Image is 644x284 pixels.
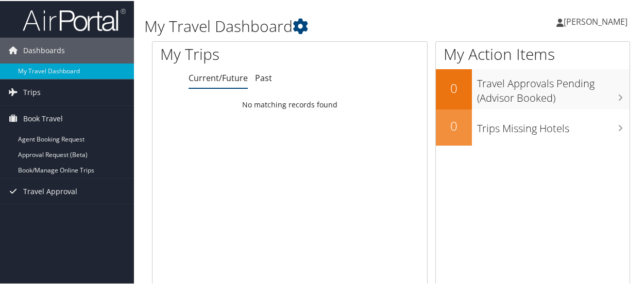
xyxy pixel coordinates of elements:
[144,14,473,36] h1: My Travel Dashboard
[564,15,628,26] span: [PERSON_NAME]
[189,71,248,83] a: Current/Future
[477,70,630,104] h3: Travel Approvals Pending (Advisor Booked)
[255,71,272,83] a: Past
[23,105,63,131] span: Book Travel
[152,94,427,113] td: No matching records found
[23,78,41,104] span: Trips
[436,116,472,134] h2: 0
[436,68,630,108] a: 0Travel Approvals Pending (Advisor Booked)
[23,37,65,62] span: Dashboards
[477,115,630,135] h3: Trips Missing Hotels
[436,78,472,96] h2: 0
[436,108,630,145] a: 0Trips Missing Hotels
[436,42,630,64] h1: My Action Items
[556,5,638,36] a: [PERSON_NAME]
[160,42,305,64] h1: My Trips
[23,178,77,203] span: Travel Approval
[23,7,126,31] img: airportal-logo.png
